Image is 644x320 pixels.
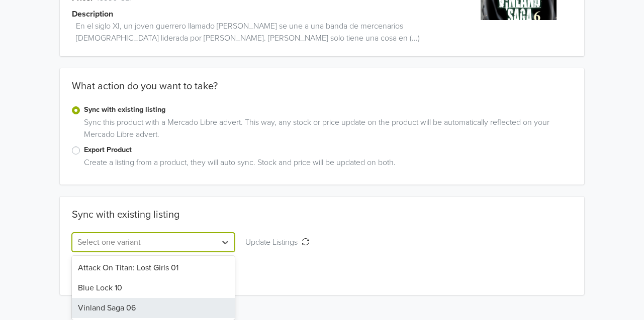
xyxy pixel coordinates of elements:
label: Export Product [84,144,572,155]
label: Sync with existing listing [84,104,572,115]
span: Description [72,8,113,20]
div: Blue Lock 10 [72,278,235,298]
div: Attack On Titan: Lost Girls 01 [72,258,235,278]
span: Update Listings [245,237,302,247]
button: Update Listings [239,233,316,252]
div: Create a listing from a product, they will auto sync. Stock and price will be updated on both. [80,156,572,173]
div: What action do you want to take? [60,80,584,104]
div: Vinland Saga 06 [72,298,235,318]
span: En el siglo XI, un joven guerrero llamado [PERSON_NAME] se une a una banda de mercenarios [DEMOGR... [76,20,465,44]
div: Sync this product with a Mercado Libre advert. This way, any stock or price update on the product... [80,116,572,144]
div: Sync with existing listing [72,209,179,221]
